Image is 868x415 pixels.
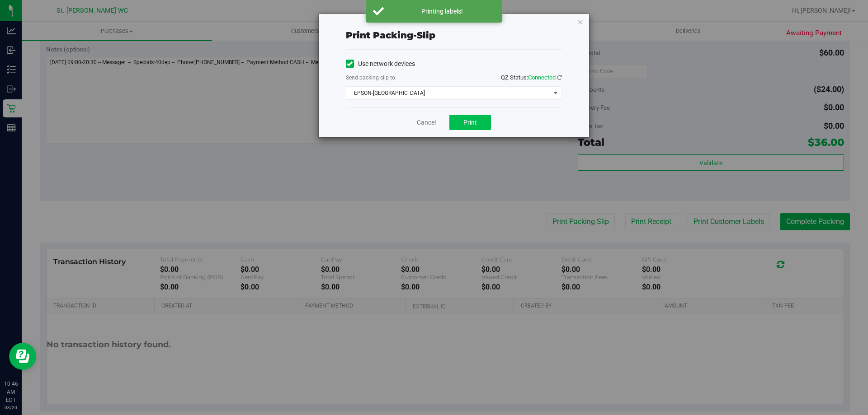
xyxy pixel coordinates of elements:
[449,115,491,130] button: Print
[417,118,436,127] a: Cancel
[550,87,561,99] span: select
[389,7,495,16] div: Printing labels!
[346,87,550,99] span: EPSON-[GEOGRAPHIC_DATA]
[346,74,396,82] label: Send packing-slip to:
[9,343,36,370] iframe: Resource center
[346,30,435,41] span: Print packing-slip
[528,74,556,81] span: Connected
[501,74,562,81] span: QZ Status:
[463,119,477,126] span: Print
[346,59,415,69] label: Use network devices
